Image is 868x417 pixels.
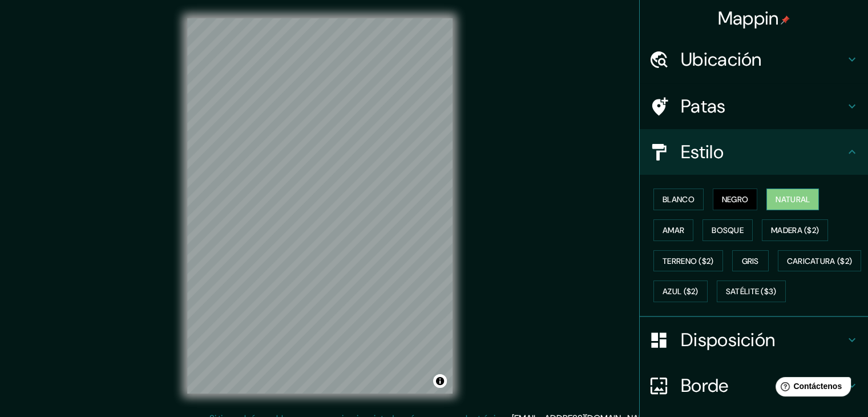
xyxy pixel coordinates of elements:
font: Satélite ($3) [726,287,777,297]
div: Disposición [640,317,868,363]
font: Caricatura ($2) [787,256,853,266]
button: Terreno ($2) [653,250,723,272]
button: Azul ($2) [653,280,708,302]
font: Bosque [712,225,744,235]
font: Mappin [718,6,779,30]
font: Gris [742,256,759,266]
button: Bosque [703,219,753,241]
font: Madera ($2) [771,225,819,235]
font: Azul ($2) [663,287,699,297]
font: Patas [681,94,726,118]
font: Amar [663,225,684,235]
div: Estilo [640,129,868,175]
button: Madera ($2) [762,219,828,241]
img: pin-icon.png [781,15,790,25]
button: Satélite ($3) [717,280,786,302]
div: Patas [640,83,868,129]
button: Natural [766,189,819,210]
font: Disposición [681,328,775,352]
font: Borde [681,374,729,398]
font: Natural [776,194,810,205]
button: Caricatura ($2) [778,250,862,272]
font: Terreno ($2) [663,256,714,266]
font: Blanco [663,194,695,205]
div: Borde [640,363,868,408]
button: Blanco [653,189,704,210]
div: Ubicación [640,37,868,82]
canvas: Mapa [187,18,453,394]
button: Activar o desactivar atribución [433,374,447,388]
button: Amar [653,219,693,241]
font: Ubicación [681,47,762,71]
button: Gris [732,250,769,272]
button: Negro [713,189,758,210]
iframe: Lanzador de widgets de ayuda [766,372,855,404]
font: Negro [722,194,749,205]
font: Estilo [681,140,724,164]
